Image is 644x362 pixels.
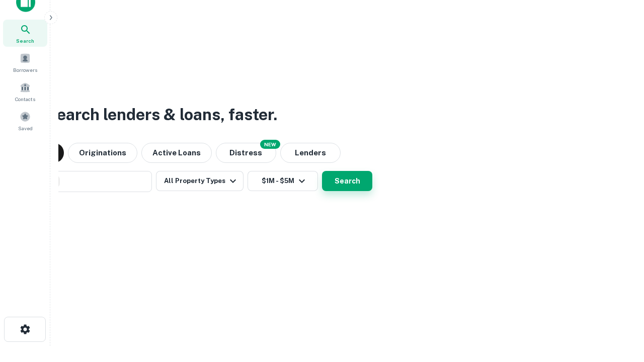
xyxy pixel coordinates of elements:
h3: Search lenders & loans, faster. [46,103,277,127]
span: Search [16,37,34,45]
a: Borrowers [3,49,47,76]
div: NEW [260,140,280,149]
span: Contacts [15,95,35,103]
button: Search distressed loans with lien and other non-mortgage details. [216,143,276,163]
iframe: Chat Widget [594,282,644,330]
button: Active Loans [141,143,212,163]
button: Originations [68,143,137,163]
button: $1M - $5M [248,171,318,191]
span: Saved [18,124,33,132]
span: Borrowers [13,66,37,74]
a: Contacts [3,78,47,105]
button: All Property Types [156,171,244,191]
button: Lenders [280,143,341,163]
a: Search [3,20,47,47]
a: Saved [3,107,47,134]
button: Search [322,171,372,191]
